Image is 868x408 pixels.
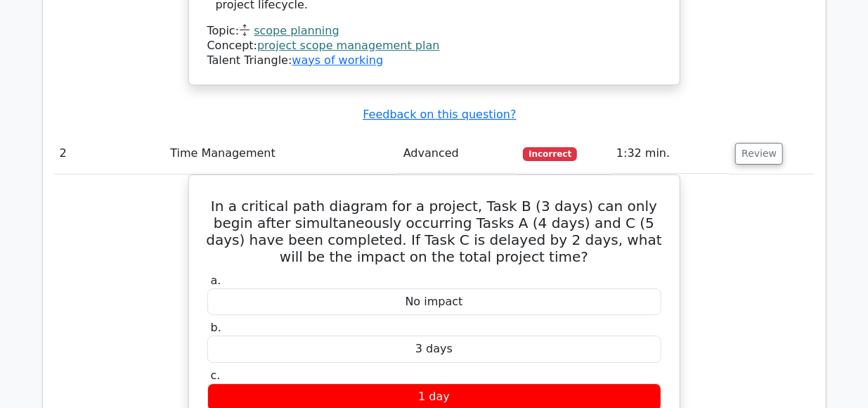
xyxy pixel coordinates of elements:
[211,369,221,382] span: c.
[207,336,661,363] div: 3 days
[207,288,661,316] div: No impact
[292,53,383,67] a: ways of working
[207,24,661,39] div: Topic:
[54,134,165,174] td: 2
[523,147,577,161] span: Incorrect
[398,134,518,174] td: Advanced
[211,274,221,287] span: a.
[735,143,783,165] button: Review
[164,134,398,174] td: Time Management
[611,134,730,174] td: 1:32 min.
[257,39,439,52] a: project scope management plan
[207,24,661,68] div: Talent Triangle:
[207,39,661,53] div: Concept:
[206,198,663,265] h5: In a critical path diagram for a project, Task B (3 days) can only begin after simultaneously occ...
[363,108,516,121] a: Feedback on this question?
[211,321,221,334] span: b.
[254,24,339,37] a: scope planning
